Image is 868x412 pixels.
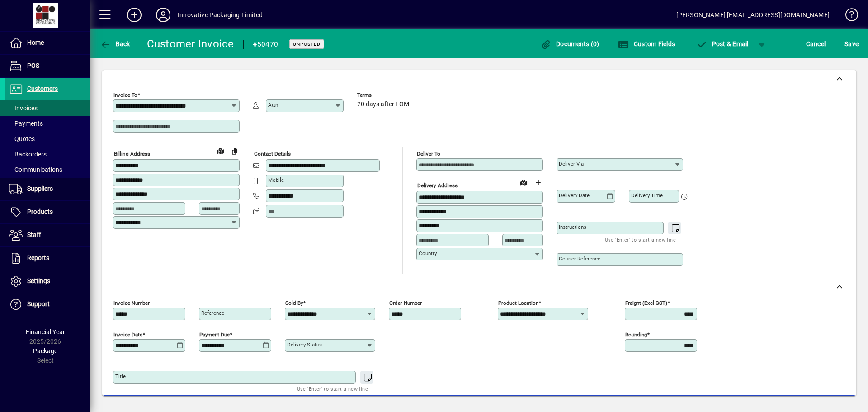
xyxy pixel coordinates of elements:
[541,40,599,47] span: Documents (0)
[516,175,531,189] a: View on map
[5,224,90,246] a: Staff
[616,36,677,52] button: Custom Fields
[417,151,440,157] mat-label: Deliver To
[100,40,130,47] span: Back
[806,37,826,51] span: Cancel
[357,101,409,108] span: 20 days after EOM
[5,55,90,77] a: POS
[9,151,47,158] span: Backorders
[839,2,857,31] a: Knowledge Base
[357,92,411,98] span: Terms
[5,293,90,316] a: Support
[5,100,90,116] a: Invoices
[27,185,53,192] span: Suppliers
[804,36,828,52] button: Cancel
[531,175,545,190] button: Choose address
[253,37,278,52] div: #50470
[26,328,65,336] span: Financial Year
[844,40,848,47] span: S
[5,201,90,223] a: Products
[98,36,132,52] button: Back
[844,37,859,51] span: ave
[5,270,90,293] a: Settings
[113,331,142,338] mat-label: Invoice date
[625,300,667,306] mat-label: Freight (excl GST)
[5,32,90,54] a: Home
[201,310,224,316] mat-label: Reference
[618,40,675,47] span: Custom Fields
[9,120,43,127] span: Payments
[696,40,749,47] span: ost & Email
[5,247,90,270] a: Reports
[33,347,57,355] span: Package
[199,331,230,338] mat-label: Payment due
[9,166,62,173] span: Communications
[625,331,647,338] mat-label: Rounding
[9,135,35,142] span: Quotes
[5,178,90,200] a: Suppliers
[676,8,830,22] div: [PERSON_NAME] [EMAIL_ADDRESS][DOMAIN_NAME]
[120,7,149,23] button: Add
[27,85,58,92] span: Customers
[27,208,53,215] span: Products
[27,277,50,284] span: Settings
[692,36,753,52] button: Post & Email
[27,231,41,238] span: Staff
[842,36,861,52] button: Save
[287,341,322,348] mat-label: Delivery status
[5,116,90,131] a: Payments
[227,144,242,158] button: Copy to Delivery address
[285,300,303,306] mat-label: Sold by
[419,250,437,256] mat-label: Country
[5,147,90,162] a: Backorders
[605,234,676,245] mat-hint: Use 'Enter' to start a new line
[268,102,278,108] mat-label: Attn
[178,8,263,22] div: Innovative Packaging Limited
[5,162,90,177] a: Communications
[27,62,39,69] span: POS
[27,254,49,261] span: Reports
[293,41,321,47] span: Unposted
[149,7,178,23] button: Profile
[147,37,234,51] div: Customer Invoice
[538,36,602,52] button: Documents (0)
[559,161,584,167] mat-label: Deliver via
[90,36,140,52] app-page-header-button: Back
[9,104,38,112] span: Invoices
[297,384,368,394] mat-hint: Use 'Enter' to start a new line
[559,192,590,199] mat-label: Delivery date
[213,143,227,158] a: View on map
[268,177,284,183] mat-label: Mobile
[631,192,663,199] mat-label: Delivery time
[113,92,137,98] mat-label: Invoice To
[27,39,44,46] span: Home
[498,300,538,306] mat-label: Product location
[5,131,90,147] a: Quotes
[559,224,586,230] mat-label: Instructions
[559,256,600,262] mat-label: Courier Reference
[389,300,422,306] mat-label: Order number
[27,300,50,308] span: Support
[113,300,150,306] mat-label: Invoice number
[115,373,126,379] mat-label: Title
[712,40,716,47] span: P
